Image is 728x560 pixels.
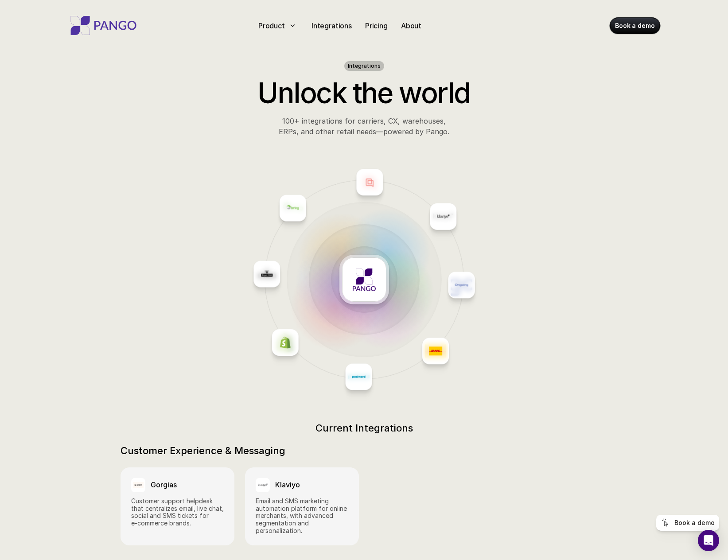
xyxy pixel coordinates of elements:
p: Product [258,20,285,31]
p: Book a demo [674,519,715,527]
h2: Unlock the world [198,76,530,110]
img: Placeholder logo [353,268,376,291]
a: Integrations [308,19,355,33]
h1: Integrations [348,63,381,69]
img: Placeholder logo [363,176,376,189]
p: Book a demo [615,21,654,30]
p: 100+ integrations for carriers, CX, warehouses, ERPs, and other retail needs—powered by Pango. [198,116,530,137]
img: Placeholder logo [429,345,442,358]
h3: Klaviyo [275,481,300,489]
p: Integrations [311,20,352,31]
img: Placeholder logo [352,370,365,384]
a: Book a demo [610,18,660,34]
img: Placeholder logo [260,268,273,281]
img: Placeholder logo [286,202,299,215]
p: About [401,20,421,31]
img: Placeholder logo [278,336,292,349]
p: Pricing [365,20,388,31]
h3: Gorgias [151,481,177,489]
a: About [397,19,425,33]
a: Book a demo [656,515,719,531]
a: Pricing [362,19,391,33]
p: Email and SMS marketing automation platform for online merchants, with advanced segmentation and ... [256,498,348,535]
img: Placeholder logo [455,279,468,292]
h2: Current Integrations [121,422,608,434]
div: Open Intercom Messenger [698,530,719,551]
img: Placeholder logo [436,210,450,223]
p: Customer support helpdesk that centralizes email, live chat, social and SMS tickets for e‑commerc... [131,498,224,527]
h2: Customer Experience & Messaging [121,445,285,456]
